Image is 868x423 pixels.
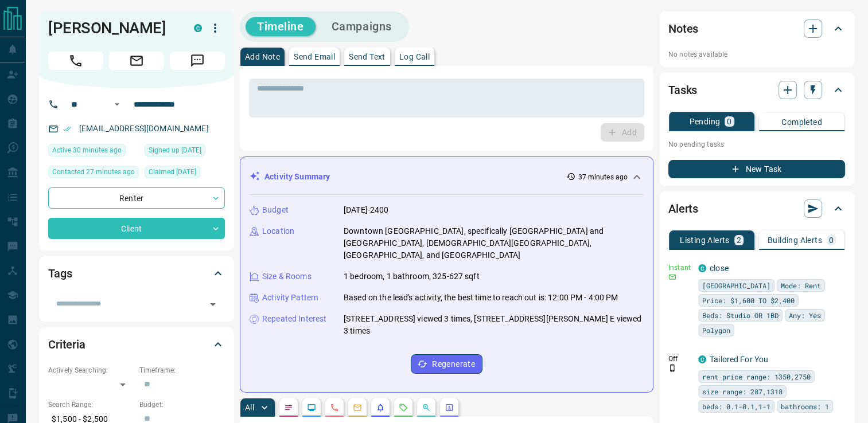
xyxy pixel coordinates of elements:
[411,354,482,374] button: Regenerate
[245,53,280,61] p: Add Note
[702,310,779,321] span: Beds: Studio OR 1BD
[264,171,330,183] p: Activity Summary
[262,292,318,304] p: Activity Pattern
[353,403,362,412] svg: Emails
[48,218,225,239] div: Client
[668,81,697,99] h2: Tasks
[668,273,676,281] svg: Email
[737,236,741,244] p: 2
[48,260,225,287] div: Tags
[79,124,209,133] a: [EMAIL_ADDRESS][DOMAIN_NAME]
[698,355,706,363] div: condos.ca
[262,225,294,237] p: Location
[789,310,821,321] span: Any: Yes
[194,24,202,32] div: condos.ca
[445,403,454,412] svg: Agent Actions
[139,365,225,375] p: Timeframe:
[48,335,85,354] h2: Criteria
[52,166,135,178] span: Contacted 27 minutes ago
[63,125,71,133] svg: Email Verified
[52,144,122,156] span: Active 30 minutes ago
[702,295,795,306] span: Price: $1,600 TO $2,400
[668,263,691,273] p: Instant
[344,313,644,337] p: [STREET_ADDRESS] viewed 3 times, [STREET_ADDRESS][PERSON_NAME] E viewed 3 times
[320,17,403,36] button: Campaigns
[578,172,628,182] p: 37 minutes ago
[48,365,134,375] p: Actively Searching:
[262,313,326,325] p: Repeated Interest
[139,399,225,410] p: Budget:
[48,52,103,70] span: Call
[205,296,221,312] button: Open
[246,17,316,36] button: Timeline
[668,49,845,60] p: No notes available
[680,236,730,244] p: Listing Alerts
[668,160,845,178] button: New Task
[781,401,829,412] span: bathrooms: 1
[109,52,164,70] span: Email
[689,117,720,126] p: Pending
[710,355,768,364] a: Tailored For You
[250,166,644,187] div: Activity Summary37 minutes ago
[284,403,293,412] svg: Notes
[307,403,316,412] svg: Lead Browsing Activity
[702,386,783,397] span: size range: 287,1318
[344,204,388,216] p: [DATE]-2400
[376,403,385,412] svg: Listing Alerts
[294,53,335,61] p: Send Email
[48,399,134,410] p: Search Range:
[110,97,124,111] button: Open
[170,52,225,70] span: Message
[245,404,254,412] p: All
[344,225,644,261] p: Downtown [GEOGRAPHIC_DATA], specifically [GEOGRAPHIC_DATA] and [GEOGRAPHIC_DATA], [DEMOGRAPHIC_DA...
[768,236,822,244] p: Building Alerts
[399,53,430,61] p: Log Call
[781,280,821,291] span: Mode: Rent
[48,331,225,358] div: Criteria
[145,166,225,182] div: Wed Jul 02 2025
[344,271,480,283] p: 1 bedroom, 1 bathroom, 325-627 sqft
[668,15,845,42] div: Notes
[422,403,431,412] svg: Opportunities
[698,264,706,272] div: condos.ca
[349,53,386,61] p: Send Text
[48,264,72,283] h2: Tags
[668,364,676,372] svg: Push Notification Only
[668,136,845,153] p: No pending tasks
[702,401,770,412] span: beds: 0.1-0.1,1-1
[781,118,822,126] p: Completed
[48,19,177,37] h1: [PERSON_NAME]
[727,117,731,126] p: 0
[702,280,770,291] span: [GEOGRAPHIC_DATA]
[48,144,139,160] div: Thu Aug 14 2025
[399,403,408,412] svg: Requests
[48,166,139,182] div: Thu Aug 14 2025
[262,271,312,283] p: Size & Rooms
[262,204,289,216] p: Budget
[710,264,729,273] a: close
[702,324,730,336] span: Polygon
[330,403,339,412] svg: Calls
[702,371,811,382] span: rent price range: 1350,2750
[668,199,698,218] h2: Alerts
[668,19,698,38] h2: Notes
[149,166,196,178] span: Claimed [DATE]
[668,76,845,104] div: Tasks
[344,292,618,304] p: Based on the lead's activity, the best time to reach out is: 12:00 PM - 4:00 PM
[668,195,845,222] div: Alerts
[668,354,691,364] p: Off
[48,187,225,209] div: Renter
[145,144,225,160] div: Tue Jul 01 2025
[149,144,201,156] span: Signed up [DATE]
[829,236,834,244] p: 0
